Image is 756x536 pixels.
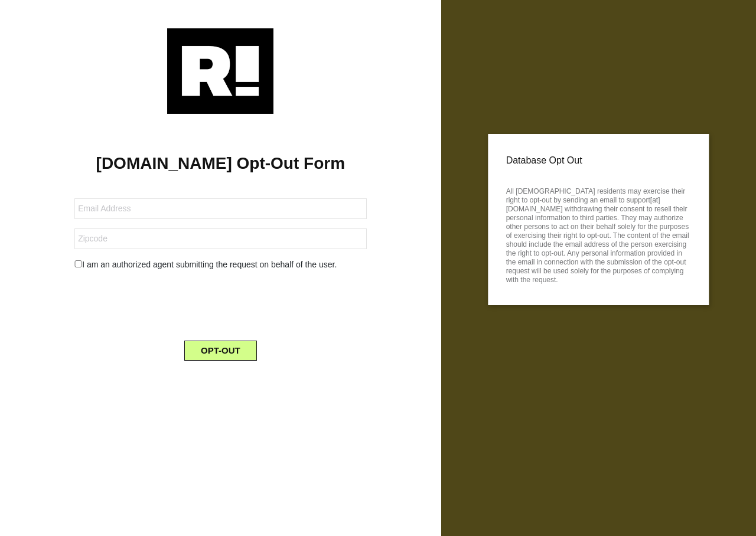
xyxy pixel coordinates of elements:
[74,198,366,219] input: Email Address
[184,341,257,361] button: OPT-OUT
[74,228,366,249] input: Zipcode
[18,153,423,174] h1: [DOMAIN_NAME] Opt-Out Form
[506,152,691,169] p: Database Opt Out
[131,280,310,326] iframe: reCAPTCHA
[167,28,273,114] img: Retention.com
[506,184,691,285] p: All [DEMOGRAPHIC_DATA] residents may exercise their right to opt-out by sending an email to suppo...
[66,259,375,271] div: I am an authorized agent submitting the request on behalf of the user.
